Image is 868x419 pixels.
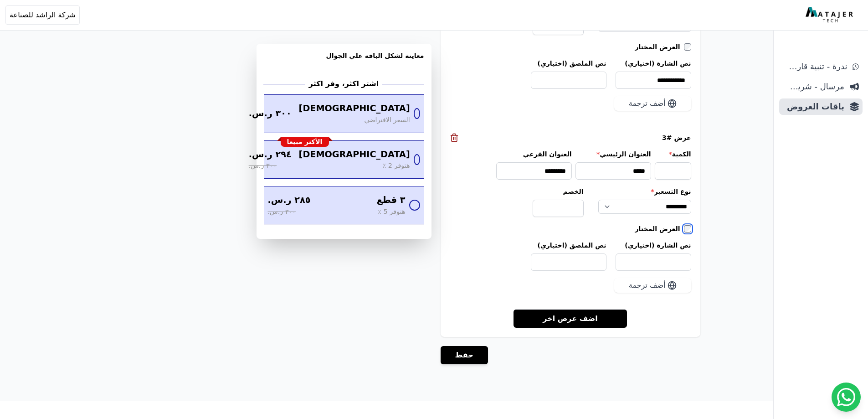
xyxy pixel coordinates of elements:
[364,115,410,125] span: السعر الافتراضي
[533,187,584,196] label: الخصم
[514,309,627,328] a: اضف عرض اخر
[309,78,379,89] h2: اشتر اكثر، وفر اكثر
[598,187,691,196] label: نوع التسعير
[783,60,847,73] span: ندرة - تنبية قارب علي النفاذ
[249,161,277,171] span: ٣٠٠ ر.س.
[655,150,691,159] label: الكمية
[616,241,691,250] label: نص الشارة (اختياري)
[378,207,405,217] span: هتوفر 5 ٪
[616,59,691,68] label: نص الشارة (اختياري)
[629,280,666,291] span: أضف ترجمة
[450,133,691,142] div: عرض #3
[783,80,844,93] span: مرسال - شريط دعاية
[268,194,311,207] span: ٢٨٥ ر.س.
[5,5,80,25] button: شركة الراشد للصناعة
[496,150,572,159] label: العنوان الفرعي
[268,207,296,217] span: ٣٠٠ ر.س.
[441,346,488,364] button: حفظ
[635,224,684,233] label: العرض المختار
[299,148,410,161] span: [DEMOGRAPHIC_DATA]
[10,10,76,21] span: شركة الراشد للصناعة
[281,137,329,147] div: الأكثر مبيعا
[806,7,855,23] img: MatajerTech Logo
[249,148,292,161] span: ٢٩٤ ر.س.
[299,102,410,115] span: [DEMOGRAPHIC_DATA]
[377,194,406,207] span: ٣ قطع
[614,278,691,293] button: أضف ترجمة
[629,98,666,109] span: أضف ترجمة
[264,51,424,71] h3: معاينة لشكل الباقه علي الجوال
[635,42,684,52] label: العرض المختار
[575,150,651,159] label: العنوان الرئيسي
[614,96,691,111] button: أضف ترجمة
[531,241,606,250] label: نص الملصق (اختياري)
[382,161,410,171] span: هتوفر 2 ٪
[249,107,292,120] span: ٣٠٠ ر.س.
[531,59,606,68] label: نص الملصق (اختياري)
[783,100,844,113] span: باقات العروض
